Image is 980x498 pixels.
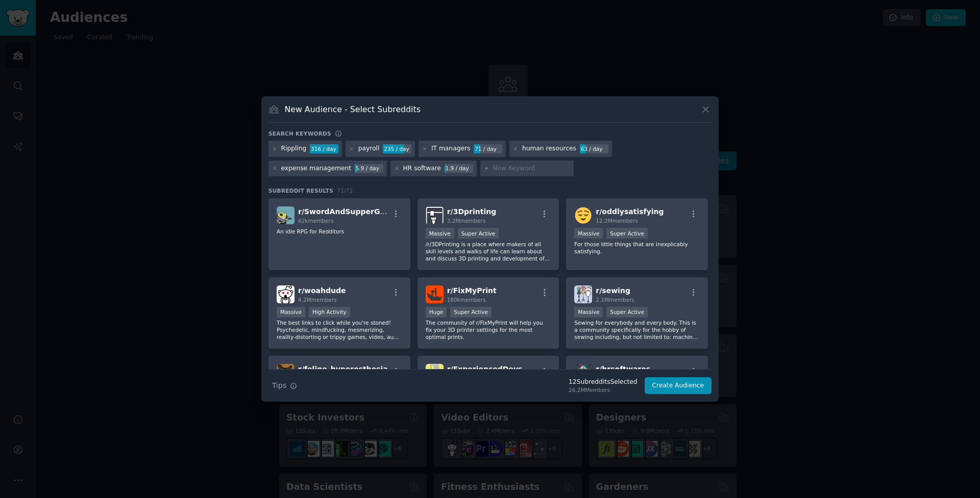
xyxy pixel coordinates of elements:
img: 3Dprinting [426,206,444,224]
img: woahdude [277,285,295,303]
div: 235 / day [383,144,411,153]
div: 71 / day [474,144,502,153]
span: 12.2M members [596,218,638,224]
div: 63 / day [580,144,608,153]
span: Tips [272,380,286,391]
div: 5.9 / day [355,164,383,173]
div: 12 Subreddit s Selected [569,378,637,387]
p: For those little things that are inexplicably satisfying. [574,241,700,255]
span: 2.1M members [596,297,634,303]
span: r/ SwordAndSupperGame [298,207,397,216]
p: The best links to click while you're stoned! Psychedelic, mindfucking, mesmerizing, reality-disto... [277,319,402,340]
img: oddlysatisfying [574,206,592,224]
img: FixMyPrint [426,285,444,303]
div: payroll [358,144,380,153]
span: r/ woahdude [298,286,346,295]
button: Tips [268,377,301,395]
input: New Keyword [493,164,570,173]
span: 71 / 72 [337,188,353,194]
div: Massive [574,307,603,318]
p: /r/3DPrinting is a place where makers of all skill levels and walks of life can learn about and d... [426,241,551,262]
span: Subreddit Results [268,187,333,194]
div: 26.2M Members [569,386,637,394]
span: r/ FixMyPrint [447,286,497,295]
span: r/ oddlysatisfying [596,207,664,216]
div: Huge [426,307,447,318]
div: HR software [403,164,441,173]
h3: New Audience - Select Subreddits [285,104,421,115]
p: Sewing for everybody and every body. This is a community specifically for the hobby of sewing inc... [574,319,700,340]
img: hrsoftwares [574,364,592,382]
button: Create Audience [645,377,712,395]
div: Super Active [606,307,648,318]
span: r/ ExperiencedDevs [447,365,523,373]
div: 1.9 / day [445,164,473,173]
div: Rippling [281,144,307,153]
h3: Search keywords [268,130,331,137]
img: sewing [574,285,592,303]
div: Super Active [458,228,499,239]
span: 4.2M members [298,297,337,303]
div: Massive [426,228,454,239]
img: ExperiencedDevs [426,364,444,382]
span: 3.2M members [447,218,486,224]
span: r/ sewing [596,286,630,295]
div: Massive [277,307,305,318]
span: r/ feline_hyperesthesia [298,365,388,373]
span: 62k members [298,218,333,224]
div: human resources [522,144,576,153]
p: The community of r/FixMyPrint will help you fix your 3D printer settings for the most optimal pri... [426,319,551,340]
div: Super Active [450,307,492,318]
div: expense management [281,164,352,173]
p: An idle RPG for Redditors [277,228,402,235]
img: feline_hyperesthesia [277,364,295,382]
span: 180k members [447,297,486,303]
div: IT managers [431,144,470,153]
span: r/ 3Dprinting [447,207,497,216]
div: High Activity [309,307,350,318]
div: Massive [574,228,603,239]
img: SwordAndSupperGame [277,206,295,224]
div: Super Active [606,228,648,239]
div: 316 / day [310,144,338,153]
span: r/ hrsoftwares [596,365,650,373]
